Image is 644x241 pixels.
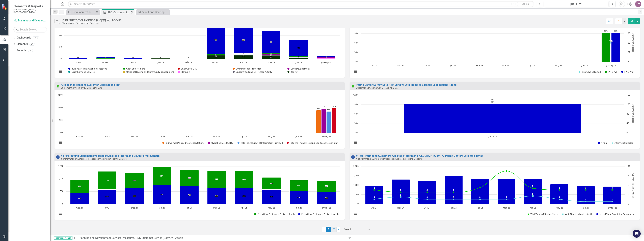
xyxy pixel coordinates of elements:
path: Feb-25, 646. Permitting Customers Assisted South. [180,170,199,186]
path: Jun-25, 431. Permitting Customers Assisted South. [290,180,308,191]
button: Show PYTD Avg [605,70,618,73]
g: Rate the Friendliness and Courteousness of Staff, bar series 4 of 4 with 10 bars. [80,108,336,133]
text: 60% [354,41,359,44]
img: On Target [56,84,60,88]
text: 695 [215,178,218,180]
input: Search Below... [13,27,47,32]
text: 0% [356,60,359,63]
text: May-25 [555,64,562,67]
div: Double-Click to Edit [55,11,345,78]
path: Jan-25, 756. Permitting Customers Assisted North. [153,185,171,204]
path: Dec-24, 1,238. Actual Total Permitting Customers. [418,181,436,204]
text: 30% [354,122,359,125]
text: Dec-24 [130,61,137,64]
text: 99 [270,41,272,43]
path: Jan-25, 2. Building Permitting and Inspections. [151,58,170,58]
text: 60% [354,112,359,115]
small: # of Permitting Customers Processed/Assisted at Permit Centers [356,157,422,160]
button: Show FYTD Avg [621,70,634,73]
a: Permit Center Survey Data % of Surveys with Meets or Exceeds Expectations Rating [356,83,457,86]
a: Reports [17,49,26,52]
path: Feb-25, 7. Wait Time in Minutes North. [479,187,481,188]
g: Actual, series 1 of 2. Bar series with 1 bar. Y axis, values. [404,104,581,133]
button: Show Englewood CRA [178,67,197,70]
text: 12 [270,56,272,58]
button: View chart menu, Chart [58,140,63,145]
path: Apr-25, 1,323. Actual Total Permitting Customers. [524,179,542,204]
text: Oct-24 [371,64,378,67]
path: Apr-25, 6.7. Wait Time in Minutes North. [532,188,534,189]
g: PYTD Avg, series 2 of 3. Bar series with 10 bars. Y axis, values. [374,33,610,62]
div: Open Intercom Messenger [633,230,641,238]
text: [DATE]-25 [321,61,331,64]
path: Apr-25, 633. Permitting Customers Assisted North. [235,188,253,204]
text: 1,000 [58,177,63,180]
img: ClearPoint Strategy [2,4,8,10]
text: 92% [491,101,494,103]
text: 4 [298,56,299,58]
svg: Interactive chart [56,165,342,219]
svg: Interactive chart [351,165,637,219]
path: Mar-25, 1,333. Actual Total Permitting Customers. [498,179,516,204]
path: Apr-25, 4. Code Enforcement. [234,53,253,54]
text: 1,000 [353,183,359,186]
div: Chart. Highcharts interactive chart. [56,165,343,219]
svg: Interactive chart [56,22,342,77]
g: Permitting Customers Assisted South, bar series 1 of 2 with 10 bars. [70,166,336,193]
text: 16 [628,164,630,167]
g: # Surveys Collected, series 1 of 3. Line with 10 data points. Y axis, # Surveys Collected. [374,42,611,44]
div: Double-Click to Edit [55,153,345,220]
path: May-25, 1,057. Actual Total Permitting Customers. [550,184,568,204]
path: May-25, 2. Unpermitted and Unlicensed Activity. [262,55,280,56]
text: 132 [609,40,612,42]
path: Mar-25, 123. Building Permitting and Inspections. [207,26,225,54]
a: Planning and Development Services [13,19,47,23]
text: 719 [105,179,109,182]
path: Apr-25, 118. Building Permitting and Inspections. [234,26,253,53]
path: Jul-25, 928. Actual Total Permitting Customers. [603,186,621,204]
text: 30% [354,51,359,54]
div: Double-Click to Edit [350,82,640,149]
text: 431 [297,184,300,187]
div: % of Land Development On Time Reviews [142,10,169,14]
text: Feb-25 [185,61,192,64]
text: 40 [627,122,629,125]
small: [GEOGRAPHIC_DATA], [GEOGRAPHIC_DATA] [13,8,47,14]
span: › [338,228,339,231]
text: Avg Wait Time in Minutes [632,173,635,198]
path: Oct-24, 4. Building Permitting and Inspections. [69,58,87,59]
g: Overall Service Quality, bar series 2 of 4 with 10 bars. [80,109,326,133]
button: Show Neighborhood Services [68,70,95,73]
text: 0 [188,56,189,58]
text: 478 [270,182,273,185]
text: 4 [243,53,244,55]
img: No Target Set [56,155,60,159]
text: 14 [505,168,507,170]
text: 4 [271,52,272,55]
text: Dec-24 [423,64,430,67]
text: # Surveys Collected [632,105,635,124]
path: Dec-24, 639. Permitting Customers Assisted North. [125,188,144,204]
span: ‹ [324,228,325,231]
text: 1 [215,54,216,56]
text: 0 [105,56,106,58]
text: 731 [160,175,163,177]
a: Dashboards [17,36,31,40]
text: 6 [374,187,375,189]
text: 8 [628,183,629,186]
text: 690 [243,178,246,181]
text: 4 [215,53,216,56]
text: 50% [59,118,63,121]
a: # Total Permitting Customers Assisted at North and [GEOGRAPHIC_DATA] Permit Centers with Wait Times [356,154,483,157]
div: Chart. Highcharts interactive chart. [351,165,638,219]
text: 90% [317,107,320,109]
text: 0 [133,56,134,58]
text: 100% [58,106,63,109]
text: # Surveys Collected [632,33,635,52]
text: 0 [215,54,216,56]
button: Show # Surveys Collected [611,141,634,144]
path: May-25, 99. Building Permitting and Inspections. [262,30,280,53]
button: RV [635,1,641,7]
